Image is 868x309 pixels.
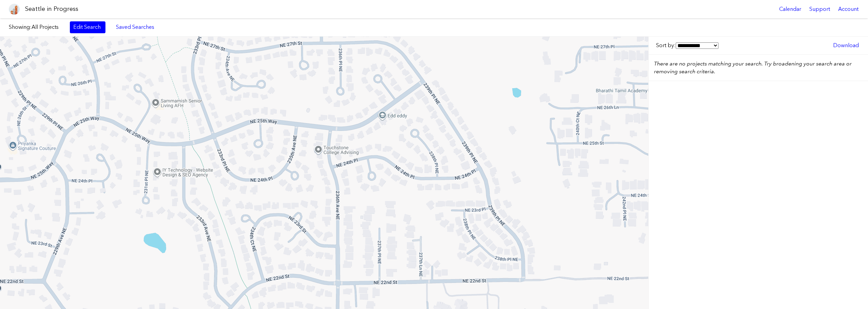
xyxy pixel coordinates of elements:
[70,21,105,33] a: Edit Search
[9,4,20,15] img: favicon-96x96.png
[676,42,718,49] select: Sort by:
[112,21,158,33] a: Saved Searches
[830,40,862,51] a: Download
[656,42,718,49] label: Sort by:
[25,5,78,13] h1: Seattle in Progress
[9,23,63,31] label: Showing:
[32,24,59,30] span: All Projects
